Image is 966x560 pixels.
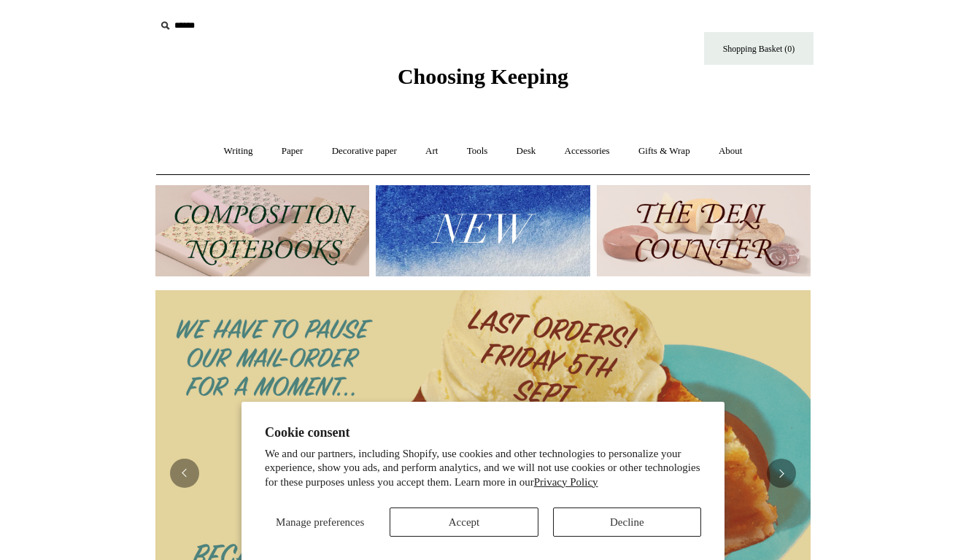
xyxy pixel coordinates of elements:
button: Accept [390,507,538,537]
button: Next [767,459,796,488]
a: Privacy Policy [534,476,598,488]
img: 202302 Composition ledgers.jpg__PID:69722ee6-fa44-49dd-a067-31375e5d54ec [155,185,369,276]
img: The Deli Counter [597,185,811,276]
a: Writing [211,132,266,171]
span: Manage preferences [276,516,364,528]
a: Shopping Basket (0) [704,32,814,65]
a: Gifts & Wrap [625,132,703,171]
a: Tools [454,132,501,171]
a: Art [412,132,451,171]
img: New.jpg__PID:f73bdf93-380a-4a35-bcfe-7823039498e1 [376,185,590,276]
button: Manage preferences [265,507,375,537]
span: Choosing Keeping [398,64,568,88]
a: Accessories [552,132,623,171]
a: Desk [503,132,549,171]
a: Paper [268,132,317,171]
p: We and our partners, including Shopify, use cookies and other technologies to personalize your ex... [265,447,701,490]
h2: Cookie consent [265,425,701,440]
a: About [706,132,756,171]
button: Decline [553,507,701,537]
a: Decorative paper [319,132,410,171]
a: Choosing Keeping [398,76,568,86]
button: Previous [170,459,199,488]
